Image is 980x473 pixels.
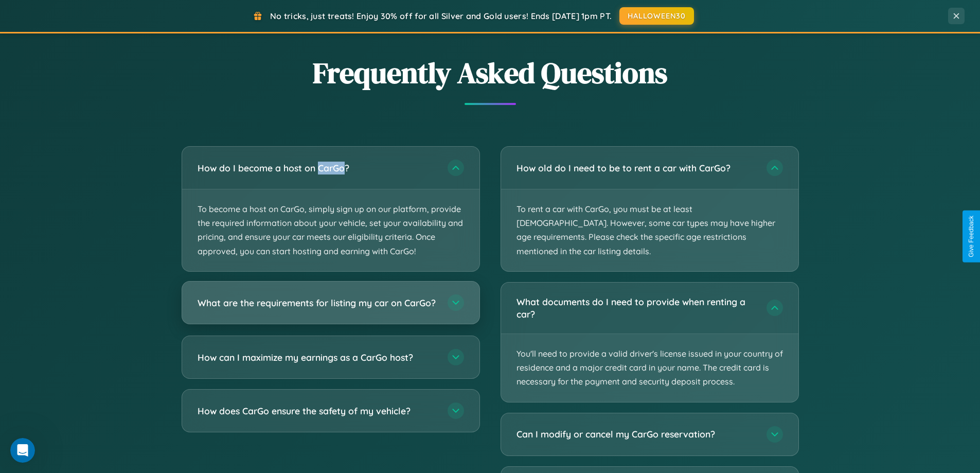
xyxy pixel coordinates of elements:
[10,438,35,463] iframe: Intercom live chat
[516,295,756,321] h3: What documents do I need to provide when renting a car?
[198,404,437,417] h3: How does CarGo ensure the safety of my vehicle?
[182,189,479,271] p: To become a host on CarGo, simply sign up on our platform, provide the required information about...
[968,216,975,257] div: Give Feedback
[516,428,756,441] h3: Can I modify or cancel my CarGo reservation?
[501,189,798,271] p: To rent a car with CarGo, you must be at least [DEMOGRAPHIC_DATA]. However, some car types may ha...
[198,162,437,174] h3: How do I become a host on CarGo?
[501,334,798,402] p: You'll need to provide a valid driver's license issued in your country of residence and a major c...
[198,351,437,363] h3: How can I maximize my earnings as a CarGo host?
[619,7,694,25] button: HALLOWEEN30
[182,53,799,93] h2: Frequently Asked Questions
[198,296,437,309] h3: What are the requirements for listing my car on CarGo?
[516,162,756,174] h3: How old do I need to be to rent a car with CarGo?
[270,11,612,21] span: No tricks, just treats! Enjoy 30% off for all Silver and Gold users! Ends [DATE] 1pm PT.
